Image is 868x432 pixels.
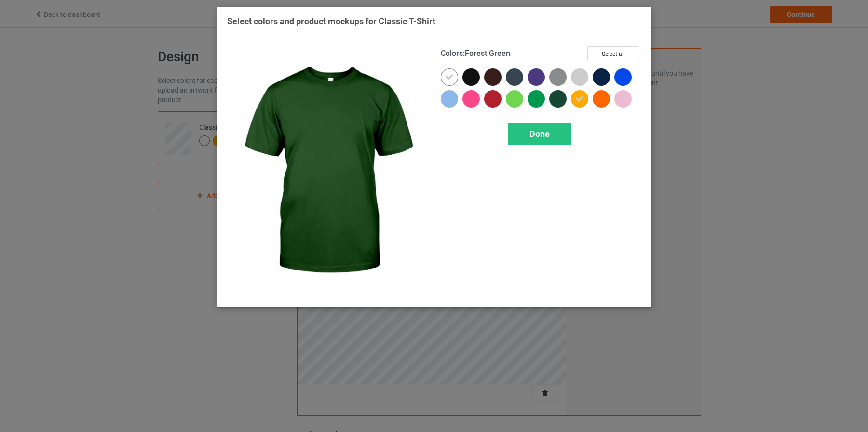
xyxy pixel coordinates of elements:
[529,129,550,139] span: Done
[587,46,639,61] button: Select all
[441,49,510,59] h4: :
[549,68,567,86] img: heather_texture.png
[465,49,510,58] span: Forest Green
[227,46,427,297] img: regular.jpg
[227,16,435,26] span: Select colors and product mockups for Classic T-Shirt
[441,49,463,58] span: Colors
